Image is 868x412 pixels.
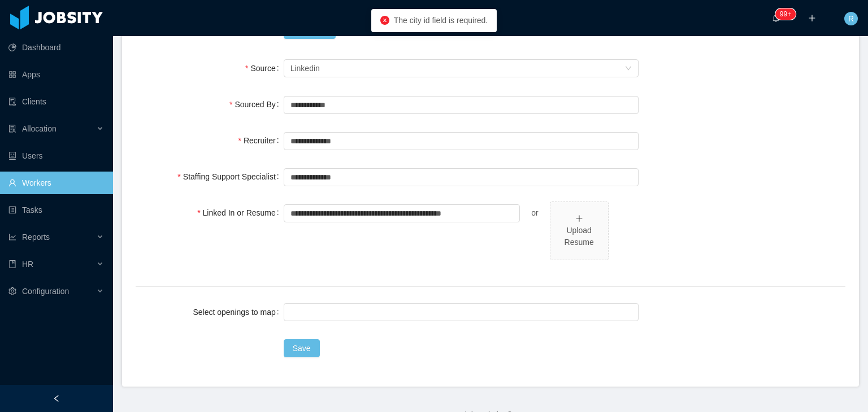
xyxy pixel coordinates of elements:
[380,16,389,25] i: icon: close-circle
[287,305,293,319] input: Select openings to map
[22,233,50,242] span: Reports
[8,63,104,86] a: icon: appstoreApps
[177,172,283,181] label: Staffing Support Specialist
[555,225,604,248] div: Upload Resume
[550,202,608,260] span: icon: plusUpload Resume
[772,14,780,22] i: icon: bell
[394,16,488,25] span: The city id field is required.
[245,64,284,73] label: Source
[197,208,284,217] label: Linked In or Resume
[8,287,16,295] i: icon: setting
[8,90,104,113] a: icon: auditClients
[8,260,16,268] i: icon: book
[22,287,69,296] span: Configuration
[22,260,33,269] span: HR
[848,12,854,25] span: R
[8,125,16,133] i: icon: solution
[575,214,583,222] i: icon: plus
[22,124,57,133] span: Allocation
[8,172,104,194] a: icon: userWorkers
[8,199,104,221] a: icon: profileTasks
[8,36,104,59] a: icon: pie-chartDashboard
[193,308,283,317] label: Select openings to map
[229,100,284,109] label: Sourced By
[290,60,320,77] div: Linkedin
[8,144,104,167] a: icon: robotUsers
[284,339,320,357] button: Save
[284,204,520,222] input: Linked In or Resume
[238,136,284,145] label: Recruiter
[808,14,816,22] i: icon: plus
[8,233,16,241] i: icon: line-chart
[520,201,549,224] div: or
[775,8,796,20] sup: 246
